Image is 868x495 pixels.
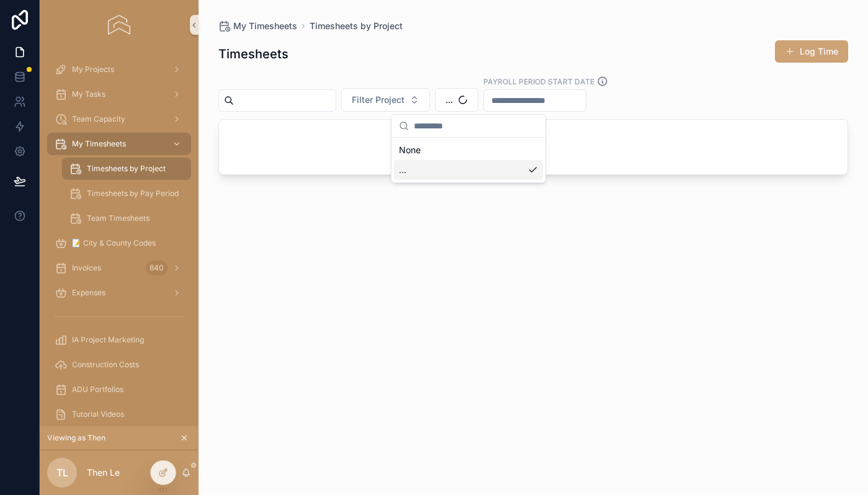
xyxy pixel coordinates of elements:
span: Filter Project [352,94,405,106]
span: Timesheets by Project [87,164,166,174]
span: My Timesheets [72,139,126,149]
a: Construction Costs [47,354,191,376]
span: Invoices [72,263,101,273]
span: Tutorial Videos [72,409,124,419]
label: Payroll Period Start Date [483,76,594,87]
span: 📝 City & County Codes [72,238,156,248]
span: My Tasks [72,89,105,99]
a: Timesheets by Pay Period [62,182,191,205]
a: 📝 City & County Codes [47,232,191,254]
span: My Timesheets [233,20,297,32]
a: Expenses [47,282,191,304]
span: ... [399,164,406,176]
span: Viewing as Then [47,433,105,443]
a: My Timesheets [218,20,297,32]
a: ADU Portfolios [47,378,191,401]
p: Then Le [87,466,120,479]
a: Timesheets by Project [62,158,191,180]
div: scrollable content [40,50,199,426]
span: ... [445,94,453,106]
a: Timesheets by Project [310,20,403,32]
span: ADU Portfolios [72,385,123,395]
span: Team Capacity [72,114,125,124]
span: Timesheets by Pay Period [87,189,179,198]
a: My Tasks [47,83,191,105]
a: Invoices840 [47,257,191,279]
span: TL [56,465,68,480]
a: Team Capacity [47,108,191,130]
button: Select Button [341,88,430,112]
a: My Timesheets [47,133,191,155]
a: Team Timesheets [62,207,191,230]
h1: Timesheets [218,45,289,63]
div: 840 [146,261,168,275]
button: Select Button [435,88,478,112]
div: None [394,140,543,160]
span: Construction Costs [72,360,139,370]
span: Team Timesheets [87,213,150,223]
span: My Projects [72,65,114,74]
div: Suggestions [391,138,545,182]
a: IA Project Marketing [47,329,191,351]
img: App logo [108,15,130,35]
button: Log Time [775,40,848,63]
a: Tutorial Videos [47,403,191,426]
span: Expenses [72,288,105,298]
a: My Projects [47,58,191,81]
span: IA Project Marketing [72,335,144,345]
